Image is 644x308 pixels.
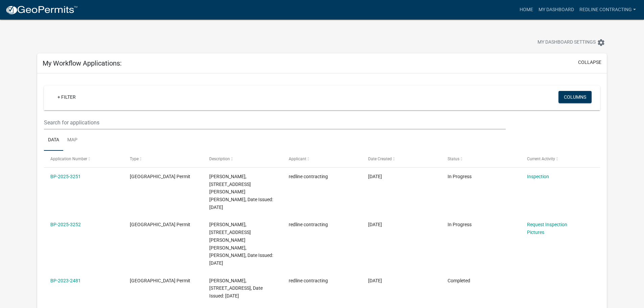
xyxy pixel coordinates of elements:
a: Home [517,3,536,16]
a: Request Inspection [527,222,567,227]
datatable-header-cell: Current Activity [520,151,600,167]
span: Current Activity [527,157,555,161]
span: My Dashboard Settings [538,39,596,47]
span: JONATHAN NELSON, 6658 338TH AVE NW, Reroof, Date Issued: 11/09/2023 [209,278,263,299]
span: Date Created [368,157,392,161]
a: + Filter [52,91,81,103]
button: Columns [558,91,592,103]
span: 07/31/2025 [368,174,382,179]
span: In Progress [448,174,472,179]
span: redline contracting [289,174,328,179]
datatable-header-cell: Date Created [362,151,441,167]
datatable-header-cell: Description [203,151,282,167]
button: My Dashboard Settingssettings [532,36,611,49]
input: Search for applications [44,116,505,129]
a: Inspection [527,174,549,179]
span: TOMMY ANDERSEN, 28687 HOLLY DR NW, Reside, Date Issued: 08/08/2025 [209,174,273,210]
span: Completed [448,278,470,283]
span: Isanti County Building Permit [130,174,190,179]
datatable-header-cell: Status [441,151,520,167]
a: My Dashboard [536,3,577,16]
datatable-header-cell: Applicant [282,151,362,167]
a: redline contracting [577,3,639,16]
a: Data [44,129,63,151]
span: 11/02/2023 [368,278,382,283]
span: redline contracting [289,222,328,227]
a: BP-2025-3252 [50,222,81,227]
a: Pictures [527,230,544,235]
span: Type [130,157,139,161]
i: settings [597,39,605,47]
span: Description [209,157,230,161]
span: Status [448,157,459,161]
a: BP-2023-2481 [50,278,81,283]
span: TOMMY ANDERSEN, 28687 HOLLY DR NW, Reroof, Date Issued: 08/08/2025 [209,222,273,266]
span: 07/31/2025 [368,222,382,227]
span: Applicant [289,157,306,161]
h5: My Workflow Applications: [43,59,122,67]
span: In Progress [448,222,472,227]
span: redline contracting [289,278,328,283]
datatable-header-cell: Type [123,151,203,167]
span: Isanti County Building Permit [130,222,190,227]
datatable-header-cell: Application Number [44,151,123,167]
span: Application Number [50,157,87,161]
a: BP-2025-3251 [50,174,81,179]
a: Map [63,129,81,151]
span: Isanti County Building Permit [130,278,190,283]
button: collapse [578,59,601,66]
